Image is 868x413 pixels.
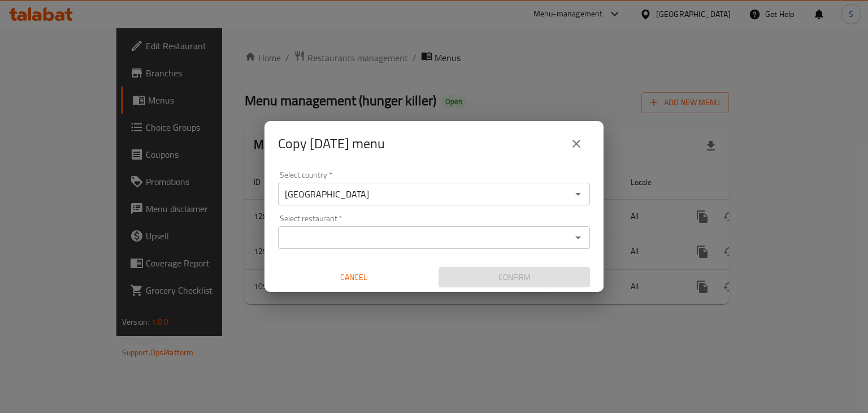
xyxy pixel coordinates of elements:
[563,130,590,157] button: close
[570,230,586,246] button: Open
[278,267,429,288] button: Cancel
[278,135,385,153] h2: Copy [DATE] menu
[283,270,425,285] span: Cancel
[570,186,586,202] button: Open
